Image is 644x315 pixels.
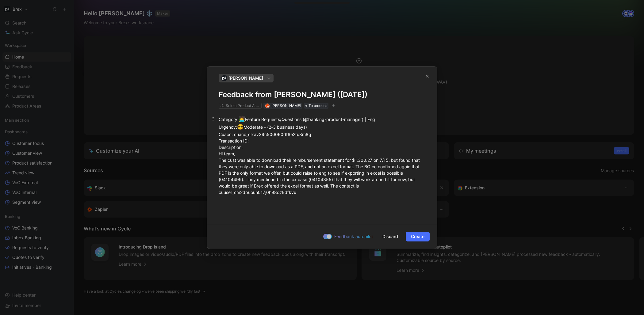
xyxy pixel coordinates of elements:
span: 🧑‍💻 [239,116,245,122]
span: Feedback autopilot [334,233,373,240]
button: Create [406,232,430,241]
img: avatar [266,104,269,107]
span: To process [309,103,327,109]
img: logo [221,75,227,81]
span: Create [411,233,424,240]
button: Feedback autopilot [321,233,375,241]
div: Select Product Areas [226,103,260,109]
button: Discard [377,232,403,241]
span: Discard [382,233,398,240]
span: [PERSON_NAME] [228,74,263,82]
div: To process [304,103,328,109]
span: [PERSON_NAME] [271,103,301,108]
span: 😎 [237,124,243,130]
div: Category: Feature Requests/Questions (@banking-product-manager) | Eng Urgency: Moderate - (2-3 bu... [219,116,425,195]
button: logo[PERSON_NAME] [219,74,274,82]
h1: Feedback from [PERSON_NAME] ([DATE]) [219,90,425,100]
